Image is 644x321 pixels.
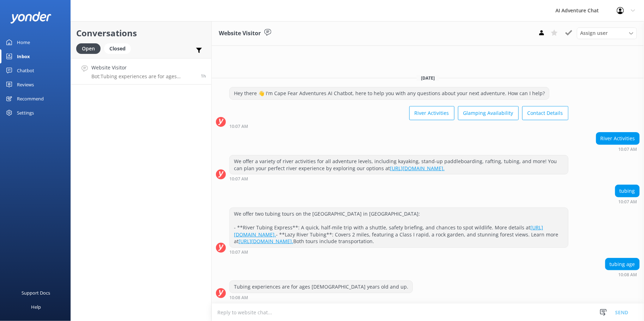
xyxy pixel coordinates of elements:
button: Glamping Availability [458,106,519,120]
a: [URL][DOMAIN_NAME]. [234,224,543,238]
strong: 10:07 AM [229,177,248,181]
h2: Conversations [76,26,206,40]
a: Website VisitorBot:Tubing experiences are for ages [DEMOGRAPHIC_DATA] years old and up.1h [71,58,211,85]
div: River Activities [596,132,639,144]
div: We offer a variety of river activities for all adventure levels, including kayaking, stand-up pad... [230,155,568,174]
div: 10:07am 19-Aug-2025 (UTC -04:00) America/New_York [229,249,568,254]
div: 10:07am 19-Aug-2025 (UTC -04:00) America/New_York [615,199,640,204]
strong: 10:07 AM [619,200,637,204]
div: Chatbot [17,63,34,78]
div: Reviews [17,78,34,92]
div: 10:08am 19-Aug-2025 (UTC -04:00) America/New_York [229,295,413,300]
h4: Website Visitor [91,64,195,72]
span: [DATE] [417,75,439,81]
a: Open [76,44,104,52]
div: tubing age [606,258,639,270]
div: Assign User [577,27,637,39]
div: Open [76,43,101,54]
strong: 10:07 AM [619,147,637,152]
strong: 10:08 AM [619,273,637,277]
img: yonder-white-logo.png [11,12,51,23]
div: Inbox [17,49,30,63]
strong: 10:07 AM [229,250,248,254]
strong: 10:07 AM [229,124,248,129]
div: 10:08am 19-Aug-2025 (UTC -04:00) America/New_York [605,272,640,277]
div: Home [17,35,30,49]
div: 10:07am 19-Aug-2025 (UTC -04:00) America/New_York [229,176,568,181]
div: Support Docs [22,286,50,300]
div: Hey there 👋 I'm Cape Fear Adventures AI Chatbot, here to help you with any questions about your n... [230,87,549,99]
div: Help [31,300,41,314]
a: [URL][DOMAIN_NAME]. [239,238,293,245]
h3: Website Visitor [219,29,261,38]
div: Tubing experiences are for ages [DEMOGRAPHIC_DATA] years old and up. [230,281,413,293]
div: 10:07am 19-Aug-2025 (UTC -04:00) America/New_York [596,147,640,152]
button: River Activities [409,106,455,120]
div: We offer two tubing tours on the [GEOGRAPHIC_DATA] in [GEOGRAPHIC_DATA]: - **River Tubing Express... [230,208,568,247]
div: Recommend [17,92,44,106]
a: [URL][DOMAIN_NAME]. [390,165,445,172]
div: tubing [615,185,639,197]
span: Assign user [580,29,608,37]
span: 10:08am 19-Aug-2025 (UTC -04:00) America/New_York [201,73,206,79]
strong: 10:08 AM [229,296,248,300]
div: Settings [17,106,34,120]
button: Contact Details [522,106,568,120]
a: Closed [104,44,134,52]
p: Bot: Tubing experiences are for ages [DEMOGRAPHIC_DATA] years old and up. [91,73,195,80]
div: 10:07am 19-Aug-2025 (UTC -04:00) America/New_York [229,124,568,129]
div: Closed [104,43,131,54]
